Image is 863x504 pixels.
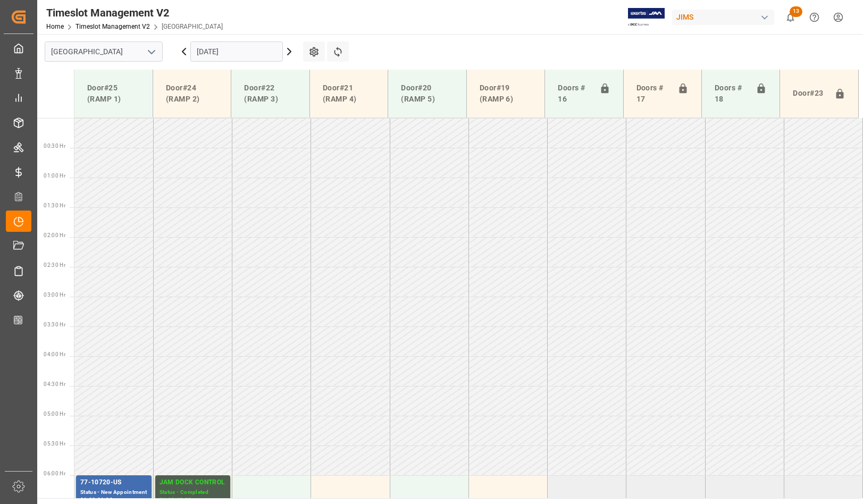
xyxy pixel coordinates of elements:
span: 06:00 Hr [44,471,65,476]
div: 12:00 [177,497,192,502]
button: show 13 new notifications [778,5,802,29]
div: Status - New Appointment [80,488,147,497]
div: Door#24 (RAMP 2) [162,78,222,109]
div: - [96,497,97,502]
button: JIMS [672,7,778,27]
div: Door#25 (RAMP 1) [83,78,144,109]
span: 05:30 Hr [44,441,65,447]
span: 03:30 Hr [44,322,65,327]
span: 05:00 Hr [44,411,65,417]
div: JIMS [672,10,774,25]
input: DD-MM-YYYY [190,41,283,62]
a: Timeslot Management V2 [76,23,150,30]
span: 00:30 Hr [44,143,65,149]
span: 03:00 Hr [44,292,65,298]
button: open menu [143,44,159,60]
div: JAM DOCK CONTROL [160,477,226,488]
span: 04:00 Hr [44,351,65,357]
span: 04:30 Hr [44,381,65,387]
div: 06:30 [97,497,113,502]
img: Exertis%20JAM%20-%20Email%20Logo.jpg_1722504956.jpg [628,8,665,27]
div: - [175,497,177,502]
div: Doors # 18 [710,78,751,109]
a: Home [46,23,64,30]
div: Doors # 16 [554,78,594,109]
div: Doors # 17 [632,78,673,109]
div: Door#19 (RAMP 6) [475,78,536,109]
span: 02:30 Hr [44,262,65,268]
span: 13 [790,6,802,17]
div: Door#22 (RAMP 3) [240,78,300,109]
input: Type to search/select [45,41,163,62]
div: Door#21 (RAMP 4) [319,78,379,109]
span: 02:00 Hr [44,232,65,238]
span: 01:00 Hr [44,173,65,179]
div: 77-10720-US [80,477,147,488]
div: 06:00 [160,497,175,502]
div: 06:00 [80,497,96,502]
div: Status - Completed [160,488,226,497]
span: 01:30 Hr [44,203,65,208]
div: Door#23 [789,83,830,104]
div: Timeslot Management V2 [46,5,223,21]
div: Door#20 (RAMP 5) [397,78,457,109]
button: Help Center [802,5,826,29]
